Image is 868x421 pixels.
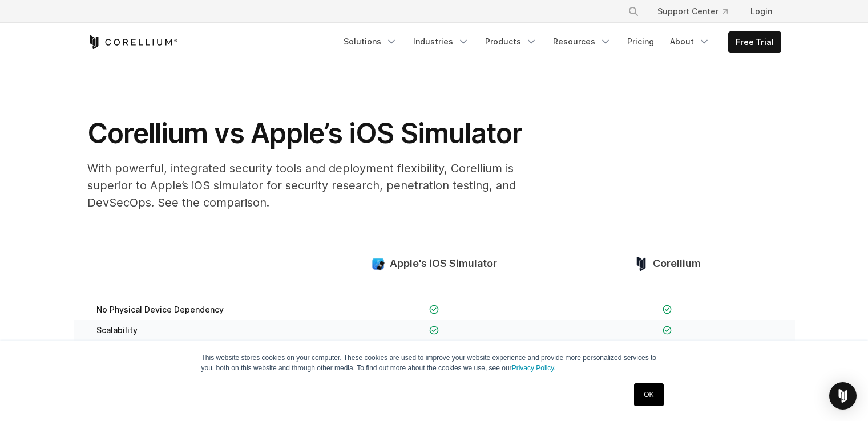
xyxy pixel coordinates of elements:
a: Pricing [620,31,661,52]
a: Products [478,31,544,52]
a: Support Center [648,1,737,22]
a: Resources [546,31,618,52]
p: With powerful, integrated security tools and deployment flexibility, Corellium is superior to App... [87,160,544,211]
p: This website stores cookies on your computer. These cookies are used to improve your website expe... [201,353,667,373]
span: Apple's iOS Simulator [390,257,497,270]
span: Corellium [653,257,701,270]
a: Solutions [337,31,404,52]
span: Scalability [96,325,138,335]
a: Login [741,1,781,22]
img: Checkmark [663,326,672,335]
div: Navigation Menu [337,31,781,53]
img: Checkmark [429,305,439,314]
a: Corellium Home [87,35,178,49]
a: OK [634,383,663,406]
span: No Physical Device Dependency [96,305,224,315]
a: Free Trial [729,32,781,52]
a: Industries [406,31,476,52]
a: Privacy Policy. [512,364,556,372]
img: Checkmark [429,326,439,335]
div: Open Intercom Messenger [829,382,857,410]
img: compare_ios-simulator--large [371,257,385,271]
h1: Corellium vs Apple’s iOS Simulator [87,116,544,151]
button: Search [623,1,644,22]
a: About [663,31,717,52]
div: Navigation Menu [614,1,781,22]
img: Checkmark [663,305,672,314]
